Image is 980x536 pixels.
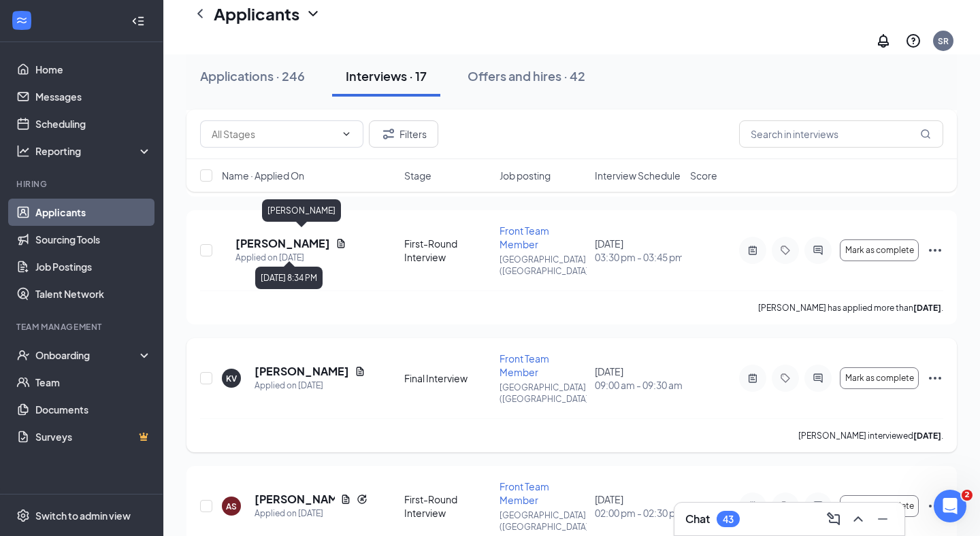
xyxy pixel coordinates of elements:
[845,246,914,255] span: Mark as complete
[826,511,842,527] svg: ComposeMessage
[340,494,351,505] svg: Document
[723,514,734,525] div: 43
[262,199,341,222] div: [PERSON_NAME]
[500,480,549,506] span: Front Team Member
[355,366,365,377] svg: Document
[305,5,321,22] svg: ChevronDown
[913,303,941,313] b: [DATE]
[404,492,491,520] div: First-Round Interview
[16,348,30,362] svg: UserCheck
[214,2,299,25] h1: Applicants
[938,35,949,47] div: SR
[927,242,943,258] svg: Ellipses
[192,5,208,22] svg: ChevronLeft
[685,512,710,526] h3: Chat
[16,144,30,158] svg: Analysis
[500,224,549,250] span: Front Team Member
[875,33,892,49] svg: Notifications
[595,237,682,264] div: [DATE]
[35,253,152,280] a: Job Postings
[500,352,549,378] span: Front Team Member
[336,238,346,249] svg: Document
[927,370,943,386] svg: Ellipses
[595,492,682,520] div: [DATE]
[840,239,919,261] button: Mark as complete
[595,378,682,392] span: 09:00 am - 09:30 am
[845,501,914,511] span: Mark as complete
[962,490,973,501] span: 2
[35,199,152,226] a: Applicants
[500,382,587,405] p: [GEOGRAPHIC_DATA] ([GEOGRAPHIC_DATA])
[810,245,826,256] svg: ActiveChat
[905,33,921,49] svg: QuestionInfo
[468,67,585,84] div: Offers and hires · 42
[35,83,152,110] a: Messages
[840,495,919,517] button: Mark as complete
[35,226,152,253] a: Sourcing Tools
[35,396,152,423] a: Documents
[15,14,29,27] svg: WorkstreamLogo
[226,501,237,512] div: AS
[798,430,943,441] p: [PERSON_NAME] interviewed .
[235,236,330,251] h5: [PERSON_NAME]
[595,250,682,264] span: 03:30 pm - 03:45 pm
[739,120,943,148] input: Search in interviews
[380,126,397,142] svg: Filter
[35,423,152,450] a: SurveysCrown
[823,508,845,530] button: ComposeMessage
[226,373,237,384] div: KV
[595,365,682,392] div: [DATE]
[777,245,794,256] svg: Tag
[850,511,866,527] svg: ChevronUp
[500,509,587,533] p: [GEOGRAPHIC_DATA] ([GEOGRAPHIC_DATA])
[595,169,681,182] span: Interview Schedule
[255,507,367,520] div: Applied on [DATE]
[35,369,152,396] a: Team
[690,169,717,182] span: Score
[255,379,365,392] div: Applied on [DATE]
[255,492,335,507] h5: [PERSON_NAME]
[595,506,682,520] span: 02:00 pm - 02:30 pm
[872,508,894,530] button: Minimize
[357,494,367,505] svg: Reapply
[212,127,336,141] input: All Stages
[810,373,826,384] svg: ActiveChat
[404,169,431,182] span: Stage
[346,67,427,84] div: Interviews · 17
[35,144,152,158] div: Reporting
[927,498,943,514] svg: Ellipses
[777,373,794,384] svg: Tag
[913,431,941,441] b: [DATE]
[35,56,152,83] a: Home
[255,364,349,379] h5: [PERSON_NAME]
[369,120,438,148] button: Filter Filters
[847,508,869,530] button: ChevronUp
[745,373,761,384] svg: ActiveNote
[758,302,943,314] p: [PERSON_NAME] has applied more than .
[840,367,919,389] button: Mark as complete
[777,501,794,512] svg: Tag
[16,509,30,522] svg: Settings
[35,280,152,307] a: Talent Network
[934,490,966,522] iframe: Intercom live chat
[255,267,323,289] div: [DATE] 8:34 PM
[131,14,145,28] svg: Collapse
[404,371,491,385] div: Final Interview
[745,501,761,512] svg: ActiveNote
[235,251,346,265] div: Applied on [DATE]
[16,178,149,190] div: Hiring
[500,169,551,182] span: Job posting
[845,373,914,383] span: Mark as complete
[35,110,152,137] a: Scheduling
[16,321,149,333] div: Team Management
[500,254,587,277] p: [GEOGRAPHIC_DATA] ([GEOGRAPHIC_DATA])
[920,129,931,139] svg: MagnifyingGlass
[200,67,305,84] div: Applications · 246
[875,511,891,527] svg: Minimize
[810,501,826,512] svg: ActiveChat
[341,129,352,139] svg: ChevronDown
[35,509,131,522] div: Switch to admin view
[404,237,491,264] div: First-Round Interview
[35,348,140,362] div: Onboarding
